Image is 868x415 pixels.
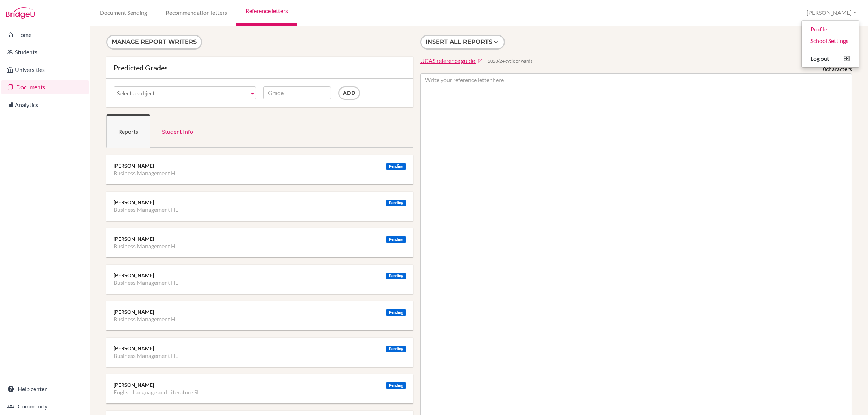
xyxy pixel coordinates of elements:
a: Universities [1,63,89,77]
li: English Language and Literature SL [114,389,200,396]
li: Business Management HL [114,316,178,323]
input: Add [338,86,360,100]
a: Analytics [1,98,89,112]
ul: [PERSON_NAME] [801,20,859,68]
div: Pending [386,236,406,243]
a: Students [1,45,89,59]
div: [PERSON_NAME] [114,308,406,316]
button: Insert all reports [420,35,505,50]
div: Pending [386,273,406,279]
div: [PERSON_NAME] [114,162,406,170]
a: Documents [1,80,89,94]
button: Log out [802,53,859,64]
a: Home [1,27,89,42]
li: Business Management HL [114,243,178,250]
div: Pending [386,309,406,316]
a: Student Info [150,114,205,148]
div: characters [823,65,852,73]
div: Pending [386,382,406,389]
li: Business Management HL [114,352,178,359]
li: Business Management HL [114,170,178,177]
div: Pending [386,346,406,352]
div: [PERSON_NAME] [114,199,406,206]
li: Business Management HL [114,279,178,286]
div: Pending [386,163,406,170]
span: 0 [823,65,826,72]
button: Manage report writers [106,35,202,50]
a: Profile [802,23,859,35]
div: Pending [386,200,406,206]
button: [PERSON_NAME] [803,6,859,20]
span: UCAS reference guide [420,57,475,64]
div: [PERSON_NAME] [114,235,406,243]
input: Grade [263,86,331,99]
a: School Settings [802,35,859,47]
img: Bridge-U [6,7,35,19]
a: Community [1,399,89,414]
div: [PERSON_NAME] [114,345,406,352]
a: Reports [106,114,150,148]
span: Select a subject [117,87,246,100]
div: Predicted Grades [114,64,406,71]
li: Business Management HL [114,206,178,213]
span: − 2023/24 cycle onwards [485,58,532,64]
a: UCAS reference guide [420,57,483,65]
div: [PERSON_NAME] [114,381,406,389]
div: [PERSON_NAME] [114,272,406,279]
a: Help center [1,382,89,396]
